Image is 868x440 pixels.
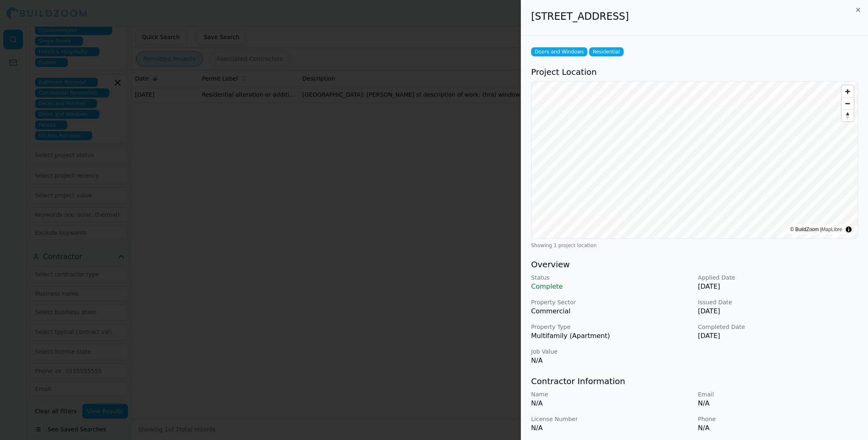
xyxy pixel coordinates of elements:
p: Complete [531,282,692,292]
h3: Overview [531,259,858,270]
p: N/A [531,398,692,408]
button: Reset bearing to north [842,109,854,121]
p: N/A [531,356,692,366]
a: MapLibre [822,227,842,232]
canvas: Map [531,81,858,239]
p: Phone [698,415,859,423]
p: N/A [531,423,692,433]
p: [DATE] [698,331,859,341]
div: © BuildZoom | [790,225,842,234]
p: N/A [698,423,859,433]
h2: [STREET_ADDRESS] [531,10,858,23]
p: Applied Date [698,273,859,282]
p: Job Value [531,347,692,356]
button: Zoom out [842,97,854,109]
button: Zoom in [842,86,854,97]
p: Name [531,390,692,398]
p: Issued Date [698,298,859,306]
p: N/A [698,398,859,408]
p: Completed Date [698,323,859,331]
p: [DATE] [698,306,859,316]
p: Multifamily (Apartment) [531,331,692,341]
h3: Contractor Information [531,375,858,387]
p: Email [698,390,859,398]
span: Residential [589,47,624,56]
summary: Toggle attribution [844,225,854,234]
p: Commercial [531,306,692,316]
p: License Number [531,415,692,423]
h3: Project Location [531,66,858,78]
p: [DATE] [698,282,859,292]
p: Property Type [531,323,692,331]
p: Status [531,273,692,282]
div: Showing 1 project location [531,242,858,249]
span: Doors and Windows [531,47,587,56]
p: Property Sector [531,298,692,306]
